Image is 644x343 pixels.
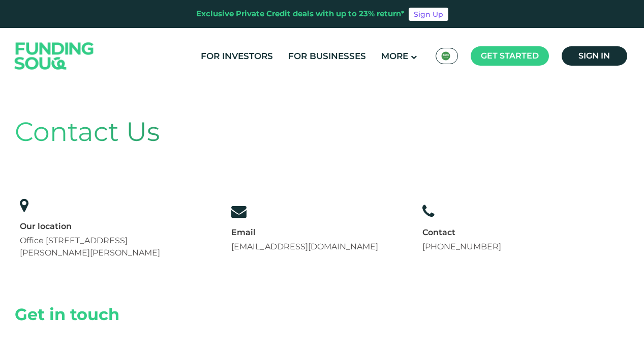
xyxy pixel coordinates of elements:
a: [PHONE_NUMBER] [422,242,501,251]
a: For Businesses [286,48,369,65]
div: Email [231,227,378,238]
div: Contact [422,227,501,238]
img: SA Flag [441,51,450,61]
div: Exclusive Private Credit deals with up to 23% return* [196,8,405,20]
h2: Get in touch [15,305,630,324]
a: [EMAIL_ADDRESS][DOMAIN_NAME] [231,242,378,251]
span: Sign in [578,51,610,61]
div: Our location [20,221,187,232]
span: Get started [481,51,539,61]
span: Office [STREET_ADDRESS][PERSON_NAME][PERSON_NAME] [20,236,160,258]
a: Sign Up [409,8,448,21]
img: Logo [5,31,104,82]
a: Sign in [562,46,627,66]
div: Contact Us [15,112,630,152]
span: More [381,51,408,61]
a: For Investors [198,48,275,65]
